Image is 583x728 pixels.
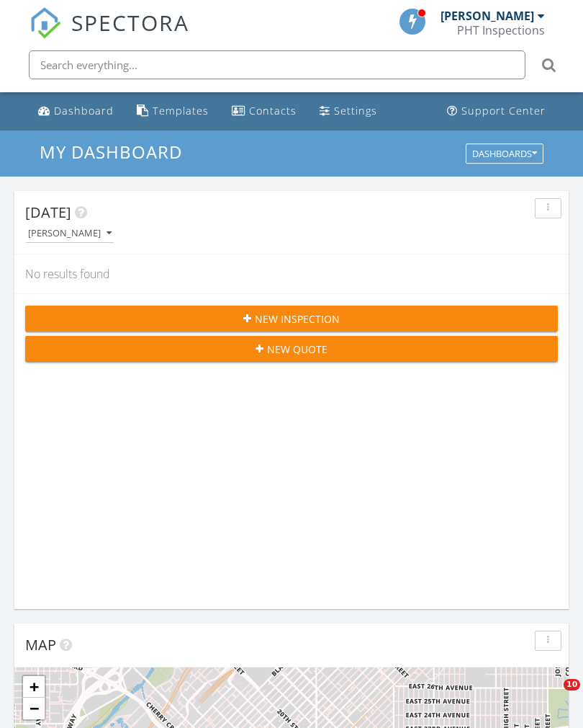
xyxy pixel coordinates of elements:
button: New Quote [25,336,558,362]
span: My Dashboard [40,140,182,164]
div: Dashboards [472,148,537,159]
div: [PERSON_NAME] [440,9,534,23]
button: New Inspection [25,306,558,332]
div: PHT Inspections [457,23,545,37]
a: Zoom out [23,698,45,719]
div: Contacts [249,104,297,117]
div: Settings [334,104,377,117]
input: Search everything... [29,50,525,79]
a: Zoom in [23,676,45,698]
a: Templates [131,98,214,125]
span: New Inspection [255,311,340,327]
img: The Best Home Inspection Software - Spectora [30,7,61,39]
div: No results found [14,254,569,293]
a: Dashboard [32,98,119,125]
iframe: Intercom live chat [534,679,569,714]
a: SPECTORA [30,19,189,50]
button: [PERSON_NAME] [25,224,114,244]
button: Dashboards [466,143,543,164]
a: Support Center [441,98,551,125]
span: Map [25,635,56,654]
div: Support Center [461,104,546,117]
a: Settings [314,98,383,125]
div: Dashboard [54,104,114,117]
span: SPECTORA [71,7,189,37]
span: [DATE] [25,203,71,222]
span: 10 [564,679,580,691]
div: [PERSON_NAME] [28,228,112,239]
div: Templates [153,104,209,117]
a: Contacts [226,98,302,125]
span: New Quote [267,342,327,357]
